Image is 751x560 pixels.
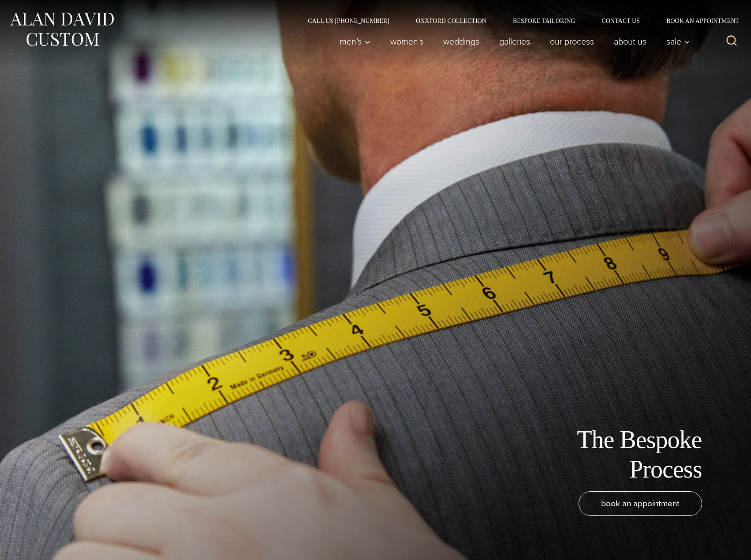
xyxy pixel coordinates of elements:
a: Call Us [PHONE_NUMBER] [295,18,403,24]
span: book an appointment [601,497,680,510]
a: Contact Us [588,18,653,24]
a: Galleries [489,33,540,50]
a: Our Process [540,33,604,50]
a: Women’s [381,33,433,50]
button: View Search Form [721,31,742,52]
a: weddings [433,33,489,50]
a: About Us [604,33,657,50]
a: Book an Appointment [653,18,742,24]
img: Alan David Custom [9,10,115,49]
a: Oxxford Collection [403,18,500,24]
span: Men’s [340,37,370,46]
a: Bespoke Tailoring [500,18,588,24]
a: book an appointment [579,491,702,516]
nav: Primary Navigation [330,33,695,50]
span: Sale [666,37,690,46]
nav: Secondary Navigation [295,18,742,24]
h1: The Bespoke Process [504,425,702,484]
